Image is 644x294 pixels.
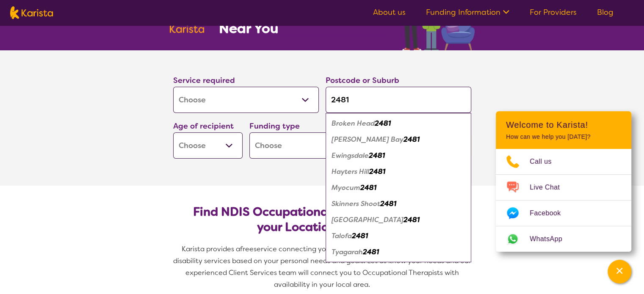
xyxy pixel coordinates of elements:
[506,133,621,140] p: How can we help you [DATE]?
[173,245,473,289] span: service connecting you with Occupational Therapists and other disability services based on your p...
[496,111,631,252] div: Channel Menu
[375,119,391,128] em: 2481
[530,7,577,17] a: For Providers
[332,135,404,144] em: [PERSON_NAME] Bay
[373,7,406,17] a: About us
[180,204,464,235] h2: Find NDIS Occupational Therapists based on your Location & Needs
[173,121,234,131] label: Age of recipient
[332,151,369,160] em: Ewingsdale
[326,75,399,85] label: Postcode or Suburb
[530,207,571,220] span: Facebook
[330,115,467,132] div: Broken Head 2481
[240,245,254,253] span: free
[506,120,621,130] h2: Welcome to Karista!
[369,167,385,176] em: 2481
[496,226,631,252] a: Web link opens in a new tab.
[330,212,467,228] div: Suffolk Park 2481
[332,183,360,192] em: Myocum
[330,132,467,148] div: Byron Bay 2481
[360,183,376,192] em: 2481
[332,199,380,208] em: Skinners Shoot
[352,231,368,240] em: 2481
[330,228,467,244] div: Talofa 2481
[332,119,375,128] em: Broken Head
[10,6,53,19] img: Karista logo
[530,181,570,194] span: Live Chat
[597,7,614,17] a: Blog
[608,260,631,283] button: Channel Menu
[330,196,467,212] div: Skinners Shoot 2481
[173,75,235,85] label: Service required
[332,215,404,224] em: [GEOGRAPHIC_DATA]
[530,233,572,245] span: WhatsApp
[426,7,509,17] a: Funding Information
[332,167,369,176] em: Hayters Hill
[330,164,467,180] div: Hayters Hill 2481
[496,149,631,252] ul: Choose channel
[330,180,467,196] div: Myocum 2481
[530,155,562,168] span: Call us
[249,121,300,131] label: Funding type
[330,148,467,164] div: Ewingsdale 2481
[332,231,352,240] em: Talofa
[380,199,396,208] em: 2481
[363,247,379,256] em: 2481
[182,245,240,253] span: Karista provides a
[332,247,363,256] em: Tyagarah
[369,151,385,160] em: 2481
[326,87,471,113] input: Type
[404,135,420,144] em: 2481
[330,244,467,260] div: Tyagarah 2481
[404,215,420,224] em: 2481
